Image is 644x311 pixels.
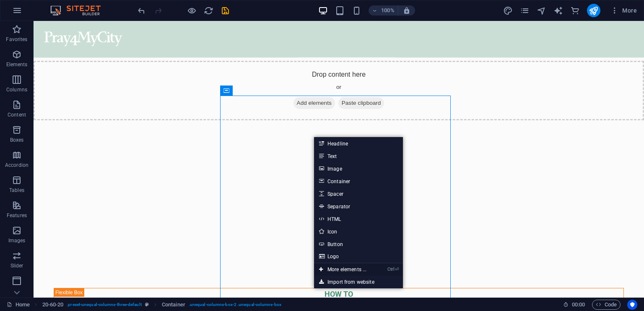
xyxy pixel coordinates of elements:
span: . unequal-columns-box-2 .unequal-columns-box [189,300,281,310]
button: navigator [537,5,547,16]
p: Content [8,111,26,118]
a: Button [314,238,403,250]
p: Boxes [10,137,24,143]
span: Add elements [260,76,301,88]
span: Paste clipboard [305,76,351,88]
a: Text [314,150,403,162]
button: publish [587,4,600,17]
i: Design (Ctrl+Alt+Y) [503,6,513,16]
a: Logo [314,250,403,263]
button: undo [136,5,146,16]
p: Accordion [5,162,29,168]
i: Undo: Add element (Ctrl+Z) [137,6,146,16]
a: Spacer [314,187,403,200]
p: Favorites [6,36,27,43]
p: Tables [9,187,24,194]
button: text_generator [553,5,563,16]
nav: breadcrumb [42,300,281,310]
a: Import from website [314,276,403,288]
a: Headline [314,137,403,150]
a: Click to cancel selection. Double-click to open Pages [7,300,30,310]
button: Code [592,300,621,310]
i: ⏎ [395,267,399,272]
a: Separator [314,200,403,213]
i: Pages (Ctrl+Alt+S) [520,6,530,16]
i: Commerce [570,6,580,16]
a: HTML [314,213,403,225]
button: commerce [570,5,580,16]
img: Editor Logo [48,5,111,16]
i: This element is a customizable preset [145,302,149,307]
span: Click to select. Double-click to edit [162,300,185,310]
i: Reload page [204,6,213,16]
h6: 100% [381,5,395,16]
span: Code [596,300,617,310]
span: Click to select. Double-click to edit [42,300,64,310]
p: Features [7,212,27,219]
button: design [503,5,513,16]
span: More [610,6,637,15]
button: More [607,4,640,17]
i: Publish [589,6,598,16]
button: pages [520,5,530,16]
button: Usercentrics [627,300,637,310]
button: 100% [369,5,398,16]
a: Container [314,175,403,187]
i: Navigator [537,6,546,16]
i: On resize automatically adjust zoom level to fit chosen device. [403,7,410,14]
span: . preset-unequal-columns-three-default [67,300,141,310]
h6: Session time [563,300,585,310]
a: Ctrl⏎More elements ... [314,263,371,276]
button: save [220,5,230,16]
p: Elements [6,61,28,68]
a: Icon [314,225,403,238]
i: Save (Ctrl+S) [221,6,230,16]
span: : [578,301,579,308]
a: Image [314,162,403,175]
button: Click here to leave preview mode and continue editing [187,5,197,16]
p: Slider [10,262,23,269]
p: Images [8,237,26,244]
i: AI Writer [553,6,563,16]
i: Ctrl [387,267,394,272]
p: Columns [6,86,27,93]
button: reload [203,5,213,16]
span: 00 00 [572,300,585,310]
